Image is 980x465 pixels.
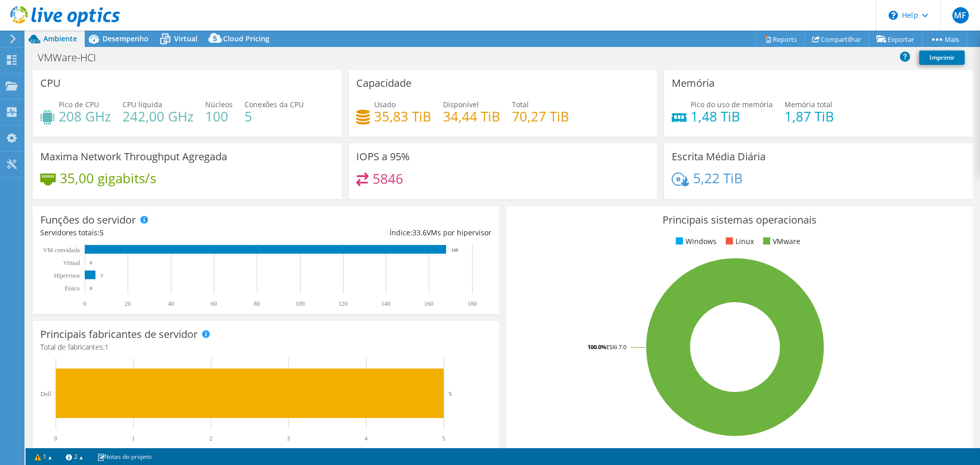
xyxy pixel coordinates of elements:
[691,100,773,109] span: Pico do uso de memória
[54,272,80,279] text: Hipervisor
[63,259,81,266] text: Virtual
[103,34,149,43] span: Desempenho
[869,31,922,47] a: Exportar
[205,111,233,122] h4: 100
[756,31,805,47] a: Reports
[223,34,269,43] span: Cloud Pricing
[40,151,227,162] h3: Maxima Network Throughput Agregada
[105,342,109,352] span: 1
[338,300,348,307] text: 120
[785,100,832,109] span: Memória total
[449,390,452,397] text: 5
[40,227,266,238] div: Servidores totais:
[90,260,92,265] text: 0
[65,285,80,292] tspan: Físico
[785,111,834,122] h4: 1,87 TiB
[587,343,606,351] tspan: 100.0%
[356,151,410,162] h3: IOPS a 95%
[244,111,304,122] h4: 5
[424,300,433,307] text: 160
[59,100,99,109] span: Pico de CPU
[59,111,111,122] h4: 208 GHz
[28,450,59,463] a: 1
[83,300,86,307] text: 0
[266,227,492,238] div: Índice: VMs por hipervisor
[442,435,445,442] text: 5
[364,435,367,442] text: 4
[59,450,90,463] a: 2
[122,100,162,109] span: CPU líquida
[672,78,715,89] h3: Memória
[673,236,717,247] li: Windows
[443,111,500,122] h4: 34,44 TiB
[168,300,174,307] text: 40
[952,7,969,23] span: MF
[33,52,112,63] h1: VMWare-HCI
[512,111,569,122] h4: 70,27 TiB
[90,450,159,463] a: Notas do projeto
[125,300,131,307] text: 20
[693,173,743,184] h4: 5,22 TiB
[40,329,198,340] h3: Principais fabricantes de servidor
[60,173,156,184] h4: 35,00 gigabits/s
[606,343,626,351] tspan: ESXi 7.0
[761,236,800,247] li: VMware
[211,300,217,307] text: 60
[43,247,80,254] text: VM convidada
[40,214,136,226] h3: Funções do servidor
[40,78,61,89] h3: CPU
[43,34,77,43] span: Ambiente
[374,111,431,122] h4: 35,83 TiB
[919,51,965,65] a: Imprimir
[889,11,898,20] svg: \n
[356,78,411,89] h3: Capacidade
[40,390,51,398] text: Dell
[101,273,103,278] text: 5
[209,435,212,442] text: 2
[381,300,390,307] text: 140
[100,228,104,237] span: 5
[205,100,233,109] span: Núcleos
[443,100,479,109] span: Disponível
[412,228,427,237] span: 33.6
[672,151,766,162] h3: Escrita Média Diária
[723,236,754,247] li: Linux
[132,435,135,442] text: 1
[40,341,492,353] h4: Total de fabricantes:
[254,300,260,307] text: 80
[514,214,965,226] h3: Principais sistemas operacionais
[296,300,305,307] text: 100
[374,100,396,109] span: Usado
[244,100,304,109] span: Conexões da CPU
[287,435,290,442] text: 3
[512,100,529,109] span: Total
[373,173,403,184] h4: 5846
[122,111,193,122] h4: 242,00 GHz
[54,435,57,442] text: 0
[922,31,967,47] a: Mais
[468,300,477,307] text: 180
[174,34,198,43] span: Virtual
[90,286,92,291] text: 0
[691,111,773,122] h4: 1,48 TiB
[451,248,458,253] text: 168
[804,31,869,47] a: Compartilhar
